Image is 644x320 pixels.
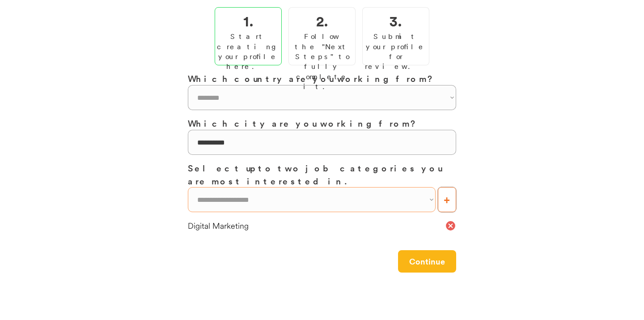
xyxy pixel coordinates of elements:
div: Submit your profile for review. [365,31,427,72]
h2: 2. [316,10,328,31]
div: Digital Marketing [188,220,445,231]
button: cancel [445,220,456,231]
h3: Which city are you working from? [188,117,456,130]
h2: 3. [390,10,402,31]
div: Follow the "Next Steps" to fully complete it. [291,31,353,91]
button: Continue [398,250,456,273]
h2: 1. [243,10,254,31]
h3: Select up to two job categories you are most interested in. [188,162,456,187]
div: Start creating your profile here. [217,31,280,72]
h3: Which country are you working from? [188,72,456,85]
button: + [438,187,456,212]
